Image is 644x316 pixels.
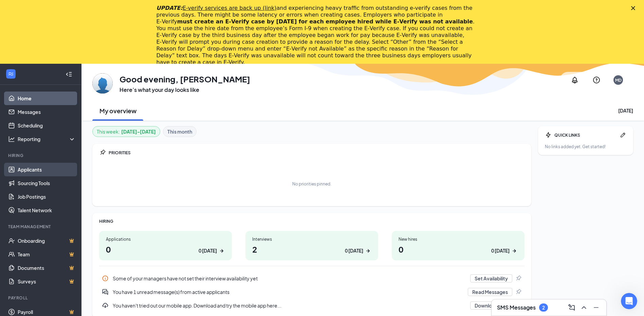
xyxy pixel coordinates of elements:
[18,105,76,119] a: Messages
[491,247,510,254] div: 0 [DATE]
[631,6,638,10] div: Close
[99,106,136,115] h2: My overview
[252,236,371,242] div: Interviews
[245,231,378,260] a: Interviews20 [DATE]ArrowRight
[590,302,601,313] button: Minimize
[399,243,518,255] h1: 0
[8,295,74,301] div: Payroll
[580,303,588,312] svg: ChevronUp
[8,136,15,142] svg: Analysis
[566,302,576,313] button: ComposeMessage
[18,190,76,203] a: Job Postings
[365,248,371,254] svg: ArrowRight
[18,203,76,217] a: Talent Network
[18,92,76,105] a: Home
[102,302,109,309] svg: Download
[554,132,617,138] div: QUICK LINKS
[99,218,525,224] div: HIRING
[470,301,512,310] button: Download App
[99,231,232,260] a: Applications00 [DATE]ArrowRight
[620,132,626,138] svg: Pen
[113,289,464,295] div: You have 1 unread message(s) from active applicants
[545,132,552,138] svg: Bolt
[102,289,109,295] svg: DoubleChatActive
[618,107,633,114] div: [DATE]
[292,181,331,187] div: No priorities pinned.
[18,248,76,261] a: TeamCrown
[18,163,76,176] a: Applicants
[18,234,76,248] a: OnboardingCrown
[218,248,225,254] svg: ArrowRight
[468,288,512,296] button: Read Messages
[99,299,525,312] a: DownloadYou haven't tried out our mobile app. Download and try the mobile app here...Download AppPin
[109,150,525,156] div: PRIORITIES
[8,153,74,158] div: Hiring
[578,302,589,313] button: ChevronUp
[113,275,466,282] div: Some of your managers have not set their interview availability yet
[542,305,545,311] div: 2
[99,149,106,156] svg: Pin
[568,303,576,312] svg: ComposeMessage
[592,76,601,84] svg: QuestionInfo
[511,248,518,254] svg: ArrowRight
[8,224,74,230] div: Team Management
[252,243,371,255] h1: 2
[18,176,76,190] a: Sourcing Tools
[177,18,473,25] b: must create an E‑Verify case by [DATE] for each employee hired while E‑Verify was not available
[157,5,277,11] i: UPDATE:
[167,128,192,135] b: This month
[99,285,525,299] div: You have 1 unread message(s) from active applicants
[102,275,109,282] svg: Info
[113,302,466,309] div: You haven't tried out our mobile app. Download and try the mobile app here...
[345,247,363,254] div: 0 [DATE]
[515,275,522,282] svg: Pin
[470,274,512,282] button: Set Availability
[392,231,525,260] a: New hires00 [DATE]ArrowRight
[399,236,518,242] div: New hires
[592,303,600,312] svg: Minimize
[119,73,250,85] h1: Good evening, [PERSON_NAME]
[18,275,76,288] a: SurveysCrown
[97,128,156,135] div: This week :
[66,71,72,78] svg: Collapse
[99,285,525,299] a: DoubleChatActiveYou have 1 unread message(s) from active applicantsRead MessagesPin
[99,299,525,312] div: You haven't tried out our mobile app. Download and try the mobile app here...
[119,86,250,94] h3: Here’s what your day looks like
[621,293,637,309] iframe: Intercom live chat
[18,136,76,142] div: Reporting
[92,73,113,94] img: Michael Dunnigan
[106,236,225,242] div: Applications
[18,119,76,132] a: Scheduling
[183,5,277,11] a: E-verify services are back up (link)
[615,77,622,83] div: MD
[106,243,225,255] h1: 0
[99,272,525,285] div: Some of your managers have not set their interview availability yet
[99,272,525,285] a: InfoSome of your managers have not set their interview availability yetSet AvailabilityPin
[545,144,626,150] div: No links added yet. Get started!
[515,289,522,295] svg: Pin
[157,5,477,66] div: and experiencing heavy traffic from outstanding e-verify cases from the previous days. There migh...
[18,261,76,275] a: DocumentsCrown
[199,247,217,254] div: 0 [DATE]
[121,128,156,135] b: [DATE] - [DATE]
[7,71,14,77] svg: WorkstreamLogo
[497,304,536,311] h3: SMS Messages
[571,76,579,84] svg: Notifications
